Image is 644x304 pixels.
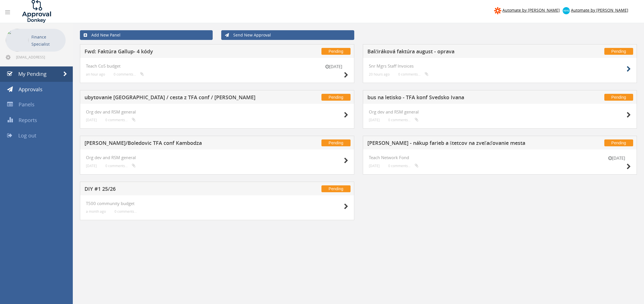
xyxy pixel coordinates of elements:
[571,7,628,13] span: Automate by [PERSON_NAME]
[398,72,428,76] small: 0 comments...
[369,118,380,122] small: [DATE]
[321,139,350,146] span: Pending
[84,186,270,193] h5: DIY #1 25/26
[602,155,631,161] small: [DATE]
[19,101,35,108] span: Panels
[105,164,136,168] small: 0 comments...
[86,118,97,122] small: [DATE]
[86,201,348,206] h4: T500 community budget
[604,139,633,146] span: Pending
[502,7,560,13] span: Automate by [PERSON_NAME]
[321,94,350,101] span: Pending
[18,70,47,77] span: My Pending
[494,7,501,14] img: zapier-logomark.png
[321,185,350,192] span: Pending
[369,64,631,68] h4: Snr Mgrs Staff Invoices
[18,132,36,139] span: Log out
[114,72,144,76] small: 0 comments...
[114,209,137,214] small: 0 comments...
[321,48,350,55] span: Pending
[367,140,553,147] h5: [PERSON_NAME] - nákup farieb a štetcov na zveľaďovanie mesta
[563,7,570,14] img: xero-logo.png
[84,95,270,102] h5: ubytovanie [GEOGRAPHIC_DATA] / cesta z TFA conf / [PERSON_NAME]
[86,155,348,160] h4: Org dev and RSM general
[84,49,270,56] h5: Fwd: Faktúra Gallup- 4 kódy
[367,49,553,56] h5: Balčiráková faktúra august - oprava
[604,94,633,101] span: Pending
[19,117,37,123] span: Reports
[369,72,390,76] small: 20 hours ago
[16,55,65,59] span: [EMAIL_ADDRESS][DOMAIN_NAME]
[320,64,348,70] small: [DATE]
[369,110,631,114] h4: Org dev and RSM general
[388,164,418,168] small: 0 comments...
[19,86,43,93] span: Approvals
[86,209,106,214] small: a month ago
[86,110,348,114] h4: Org dev and RSM general
[86,72,105,76] small: an hour ago
[221,30,354,40] a: Send New Approval
[80,30,213,40] a: Add New Panel
[367,95,553,102] h5: bus na letisko - TFA konf Svedsko Ivana
[84,140,270,147] h5: [PERSON_NAME]/Boledovic TFA conf Kambodza
[604,48,633,55] span: Pending
[105,118,136,122] small: 0 comments...
[31,33,63,48] p: Finance Specialist
[86,164,97,168] small: [DATE]
[369,155,631,160] h4: Teach Network Fond
[86,64,348,68] h4: Teach CoS budget
[388,118,418,122] small: 0 comments...
[369,164,380,168] small: [DATE]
